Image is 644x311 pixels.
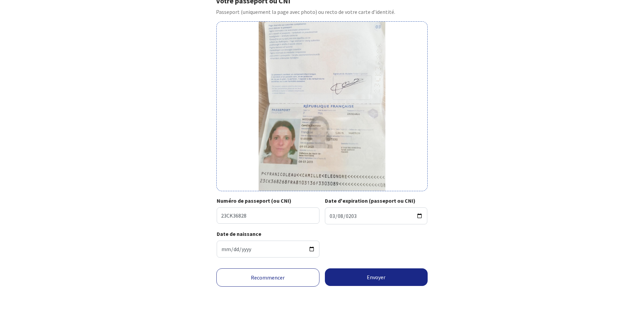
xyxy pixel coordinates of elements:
img: nicoleau-camille.jfif [259,22,385,191]
p: Passeport (uniquement la page avec photo) ou recto de votre carte d’identité. [216,8,428,16]
strong: Numéro de passeport (ou CNI) [217,197,291,204]
strong: Date de naissance [217,230,261,237]
a: Recommencer [216,268,319,287]
button: Envoyer [325,268,428,286]
strong: Date d'expiration (passeport ou CNI) [325,197,415,204]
